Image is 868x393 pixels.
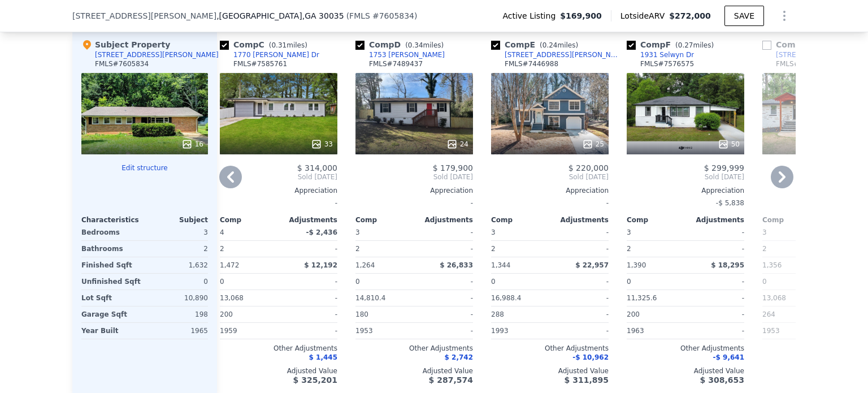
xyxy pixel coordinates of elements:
div: 10,890 [147,290,208,306]
div: Comp [220,215,279,224]
div: Appreciation [627,186,744,195]
span: 180 [355,310,368,318]
div: 1953 [762,323,819,339]
div: Appreciation [491,186,609,195]
div: 2 [147,241,208,257]
div: Other Adjustments [220,344,337,353]
span: $169,900 [560,10,602,21]
div: Other Adjustments [355,344,473,353]
div: Adjusted Value [355,366,473,375]
span: 3 [355,228,360,236]
div: - [220,195,337,211]
span: [STREET_ADDRESS][PERSON_NAME] [72,10,216,21]
div: 1770 [PERSON_NAME] Dr [233,50,319,59]
div: FMLS # 7489437 [369,59,423,68]
div: - [281,323,337,339]
div: 2 [762,241,819,257]
div: Lot Sqft [81,290,142,306]
div: ( ) [346,10,418,21]
div: - [281,274,337,290]
div: 2 [491,241,548,257]
div: - [416,290,473,306]
div: Adjusted Value [220,366,337,375]
div: Comp D [355,39,448,50]
span: 11,325.6 [627,294,657,302]
div: - [688,306,744,322]
span: Active Listing [502,10,560,21]
div: FMLS # 7585761 [233,59,287,68]
span: Sold [DATE] [220,172,337,182]
span: $ 220,000 [568,163,609,172]
span: 13,068 [762,294,786,302]
span: 3 [627,228,631,236]
div: 1,632 [147,257,208,273]
span: $ 22,957 [575,261,609,269]
div: - [355,195,473,211]
span: Lotside ARV [620,10,669,21]
span: 3 [491,228,496,236]
div: Comp [355,215,414,224]
span: 0 [220,278,224,286]
div: - [688,323,744,339]
div: - [416,274,473,290]
span: $ 308,653 [700,375,744,385]
div: Adjustments [550,215,609,224]
div: [STREET_ADDRESS][PERSON_NAME] [95,50,219,59]
span: 13,068 [220,294,244,302]
div: 33 [311,139,333,150]
span: 1,264 [355,261,375,269]
button: Show Options [773,5,796,27]
div: Appreciation [220,186,337,195]
span: 14,810.4 [355,294,385,302]
div: Finished Sqft [81,257,142,273]
span: $ 1,445 [309,353,337,361]
div: Adjustments [279,215,337,224]
div: - [688,274,744,290]
div: Subject [145,215,208,224]
div: 198 [147,306,208,322]
div: - [281,290,337,306]
span: $ 2,742 [445,353,473,361]
div: Adjusted Value [491,366,609,375]
div: - [281,241,337,257]
a: [STREET_ADDRESS][PERSON_NAME] [491,50,622,59]
span: , [GEOGRAPHIC_DATA] [216,10,344,21]
div: 1965 [147,323,208,339]
div: Comp [762,215,821,224]
div: Unfinished Sqft [81,274,142,290]
div: Bedrooms [81,224,142,240]
div: Comp E [491,39,583,50]
span: ( miles) [264,41,312,49]
div: FMLS # 7415242 [776,59,830,68]
span: -$ 5,838 [716,199,744,207]
div: Comp [627,215,685,224]
span: 0.27 [678,41,693,49]
div: FMLS # 7576575 [640,59,694,68]
span: -$ 2,436 [306,228,337,236]
span: 288 [491,310,504,318]
a: 1931 Selwyn Dr [627,50,694,59]
span: $ 314,000 [297,163,337,172]
div: - [416,224,473,240]
span: 16,988.4 [491,294,521,302]
button: SAVE [724,6,764,26]
div: Appreciation [355,186,473,195]
div: 3 [147,224,208,240]
div: FMLS # 7605834 [95,59,149,68]
div: 2 [627,241,683,257]
a: 1770 [PERSON_NAME] Dr [220,50,319,59]
div: 1959 [220,323,276,339]
span: 1,390 [627,261,646,269]
div: 25 [582,139,604,150]
span: 0 [491,278,496,286]
div: - [552,306,609,322]
span: 0.24 [542,41,558,49]
div: - [552,274,609,290]
div: [STREET_ADDRESS][PERSON_NAME] [505,50,622,59]
div: - [552,323,609,339]
span: $ 179,900 [433,163,473,172]
div: Adjustments [685,215,744,224]
span: Sold [DATE] [355,172,473,182]
div: - [416,323,473,339]
div: - [552,241,609,257]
